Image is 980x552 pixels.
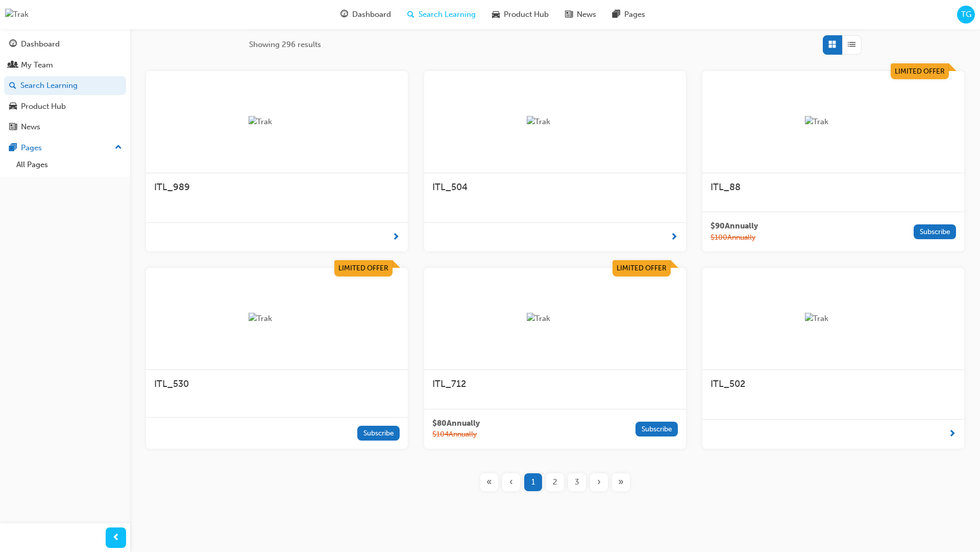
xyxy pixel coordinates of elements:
[948,428,956,441] span: next-icon
[914,224,956,239] button: Subscribe
[4,118,126,136] a: News
[575,476,579,488] span: 3
[624,9,645,20] span: Pages
[961,9,971,20] span: TG
[4,139,126,157] button: Pages
[424,268,686,449] a: Limited OfferTrakITL_712$80Annually$104AnnuallySubscribe
[4,35,126,54] a: Dashboard
[486,476,492,488] span: «
[484,4,557,25] a: car-iconProduct Hub
[828,39,836,51] span: Grid
[710,181,741,193] span: ITL_88
[399,4,484,25] a: search-iconSearch Learning
[895,67,945,76] span: Limited Offer
[4,33,126,139] button: DashboardMy TeamSearch LearningProduct HubNews
[9,81,16,90] span: search-icon
[527,116,583,128] img: Trak
[419,9,476,20] span: Search Learning
[670,231,678,244] span: next-icon
[597,476,601,488] span: ›
[527,313,583,325] img: Trak
[4,76,126,95] a: Search Learning
[352,9,391,20] span: Dashboard
[21,142,42,154] div: Pages
[544,473,566,491] button: Page 2
[509,476,513,488] span: ‹
[604,4,653,25] a: pages-iconPages
[565,8,573,21] span: news-icon
[9,61,17,70] span: people-icon
[702,268,964,449] a: TrakITL_502
[424,71,686,252] a: TrakITL_504
[21,59,53,71] div: My Team
[504,9,549,20] span: Product Hub
[805,313,861,325] img: Trak
[340,8,348,21] span: guage-icon
[557,4,604,25] a: news-iconNews
[492,8,500,21] span: car-icon
[154,378,189,389] span: ITL_530
[9,123,17,132] span: news-icon
[392,231,400,244] span: next-icon
[957,6,975,24] button: TG
[146,268,408,449] a: Limited OfferTrakITL_530Subscribe
[805,116,861,128] img: Trak
[617,264,667,272] span: Limited Offer
[500,473,522,491] button: Previous page
[9,40,17,49] span: guage-icon
[12,157,126,173] a: All Pages
[5,9,29,20] img: Trak
[553,476,557,488] span: 2
[115,141,122,154] span: up-icon
[357,426,400,441] button: Subscribe
[710,220,758,232] span: $ 90 Annually
[618,476,624,488] span: »
[112,532,120,544] span: prev-icon
[4,56,126,75] a: My Team
[21,38,60,50] div: Dashboard
[635,422,678,436] button: Subscribe
[9,144,17,153] span: pages-icon
[249,39,321,51] span: Showing 296 results
[588,473,610,491] button: Next page
[577,9,596,20] span: News
[522,473,544,491] button: Page 1
[146,71,408,252] a: TrakITL_989
[432,418,480,429] span: $ 80 Annually
[610,473,632,491] button: Last page
[710,232,758,244] span: $ 100 Annually
[332,4,399,25] a: guage-iconDashboard
[249,116,305,128] img: Trak
[566,473,588,491] button: Page 3
[154,181,190,193] span: ITL_989
[338,264,388,272] span: Limited Offer
[531,476,535,488] span: 1
[612,8,620,21] span: pages-icon
[21,101,66,112] div: Product Hub
[478,473,500,491] button: First page
[249,313,305,325] img: Trak
[432,378,466,389] span: ITL_712
[702,71,964,252] a: Limited OfferTrakITL_88$90Annually$100AnnuallySubscribe
[21,121,40,133] div: News
[710,378,745,389] span: ITL_502
[432,429,480,441] span: $ 104 Annually
[4,97,126,116] a: Product Hub
[407,8,414,21] span: search-icon
[848,39,855,51] span: List
[9,102,17,111] span: car-icon
[432,181,468,193] span: ITL_504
